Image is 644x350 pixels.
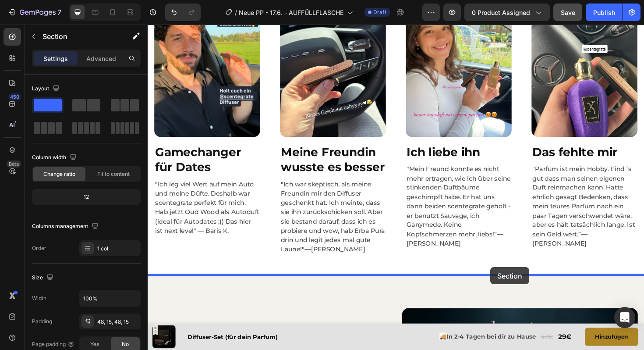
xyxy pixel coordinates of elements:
div: Page padding [32,340,74,348]
div: 12 [34,191,139,203]
div: 1 col [97,245,138,253]
span: No [122,340,129,348]
input: Auto [80,290,140,306]
button: 0 product assigned [464,4,550,21]
p: Advanced [86,54,116,63]
div: Padding [32,318,52,325]
div: Size [32,272,55,284]
span: Change ratio [43,170,75,178]
span: Yes [90,340,99,348]
button: Publish [586,4,623,21]
span: / [235,8,237,17]
span: Save [561,9,575,16]
div: Beta [7,161,21,168]
span: Draft [373,8,386,16]
div: Undo/Redo [165,4,201,21]
div: Columns management [32,221,100,232]
div: 450 [8,93,21,100]
button: 7 [4,4,65,21]
span: Fit to content [97,170,130,178]
p: Section [42,31,114,42]
p: Settings [43,54,68,63]
div: Publish [593,8,615,17]
p: 7 [57,7,61,18]
div: 48, 15, 48, 15 [97,318,138,326]
span: Neue PP - 17.6. - AUFFÜLLFLASCHE [239,8,343,17]
span: 0 product assigned [472,8,530,17]
div: Order [32,244,46,252]
div: Width [32,294,46,302]
div: Layout [32,83,61,95]
div: Column width [32,152,78,164]
iframe: Design area [148,25,644,350]
button: Save [553,4,582,21]
div: Open Intercom Messenger [614,307,635,328]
